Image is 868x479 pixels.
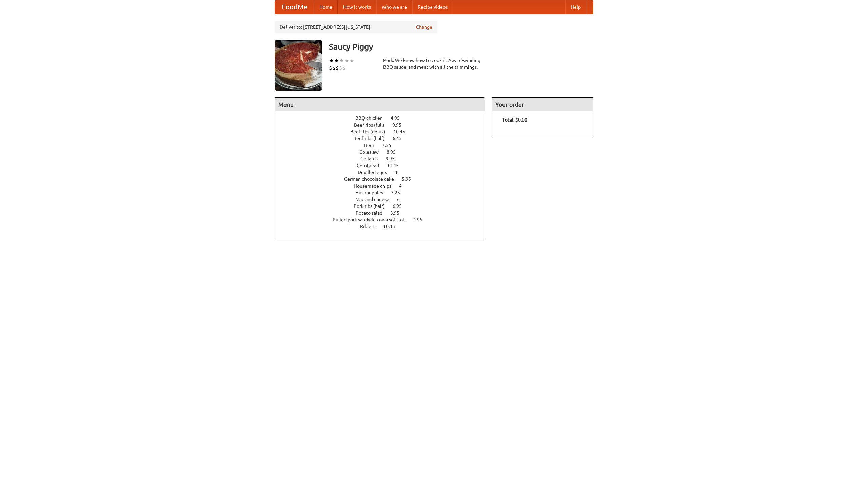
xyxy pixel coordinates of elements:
span: 4.95 [413,217,429,222]
li: $ [329,64,332,72]
h3: Saucy Piggy [329,40,593,53]
span: Devilled eggs [358,170,394,175]
span: Beer [364,143,381,148]
span: 5.95 [402,176,418,182]
span: 10.45 [393,129,412,134]
span: Beef ribs (delux) [350,129,392,134]
span: 9.95 [386,156,401,161]
span: 9.95 [392,122,408,128]
span: 10.45 [383,224,402,229]
span: German chocolate cake [344,176,401,182]
a: Beef ribs (half) 6.45 [353,136,414,141]
span: Beef ribs (full) [354,122,391,128]
span: 7.55 [382,143,398,148]
span: 4 [399,183,409,189]
a: Beer 7.55 [364,143,404,148]
span: 11.45 [387,163,406,168]
span: Collards [360,156,384,161]
a: FoodMe [275,0,314,14]
h4: Menu [275,98,485,111]
span: Beef ribs (half) [353,136,392,141]
li: $ [339,64,342,72]
a: Housemade chips 4 [354,183,414,189]
li: $ [336,64,339,72]
span: Pork ribs (half) [354,203,392,209]
li: ★ [339,57,344,64]
span: Mac and cheese [355,197,396,202]
a: Help [565,0,586,14]
a: Riblets 10.45 [360,224,408,229]
span: 8.95 [387,149,402,155]
a: Recipe videos [412,0,453,14]
div: Pork. We know how to cook it. Award-winning BBQ sauce, and meat with all the trimmings. [383,57,485,70]
span: 4.95 [391,115,407,121]
span: 3.25 [391,190,407,195]
span: 6 [397,197,407,202]
a: Pulled pork sandwich on a soft roll 4.95 [333,217,435,222]
li: $ [342,64,346,72]
span: 3.95 [390,210,406,216]
li: ★ [334,57,339,64]
b: Total: $0.00 [502,117,527,123]
a: Pork ribs (half) 6.95 [354,203,414,209]
span: Housemade chips [354,183,398,189]
span: Potato salad [356,210,389,216]
a: Cornbread 11.45 [357,163,411,168]
span: Hushpuppies [355,190,390,195]
a: Home [314,0,338,14]
a: Mac and cheese 6 [355,197,412,202]
li: ★ [344,57,349,64]
li: ★ [349,57,354,64]
span: Coleslaw [359,149,386,155]
a: Hushpuppies 3.25 [355,190,413,195]
a: German chocolate cake 5.95 [344,176,423,182]
span: Riblets [360,224,382,229]
span: 4 [395,170,404,175]
img: angular.jpg [275,40,322,91]
span: 6.95 [393,203,409,209]
a: Collards 9.95 [360,156,407,161]
a: Devilled eggs 4 [358,170,410,175]
h4: Your order [492,98,593,111]
span: 6.45 [393,136,409,141]
div: Deliver to: [STREET_ADDRESS][US_STATE] [275,21,437,33]
a: Potato salad 3.95 [356,210,412,216]
li: ★ [329,57,334,64]
a: Beef ribs (delux) 10.45 [350,129,418,134]
a: Who we are [376,0,412,14]
a: BBQ chicken 4.95 [355,115,412,121]
span: Cornbread [357,163,386,168]
li: $ [332,64,336,72]
span: BBQ chicken [355,115,390,121]
a: Beef ribs (full) 9.95 [354,122,414,128]
a: Change [416,24,432,30]
a: Coleslaw 8.95 [359,149,408,155]
span: Pulled pork sandwich on a soft roll [333,217,412,222]
a: How it works [338,0,376,14]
